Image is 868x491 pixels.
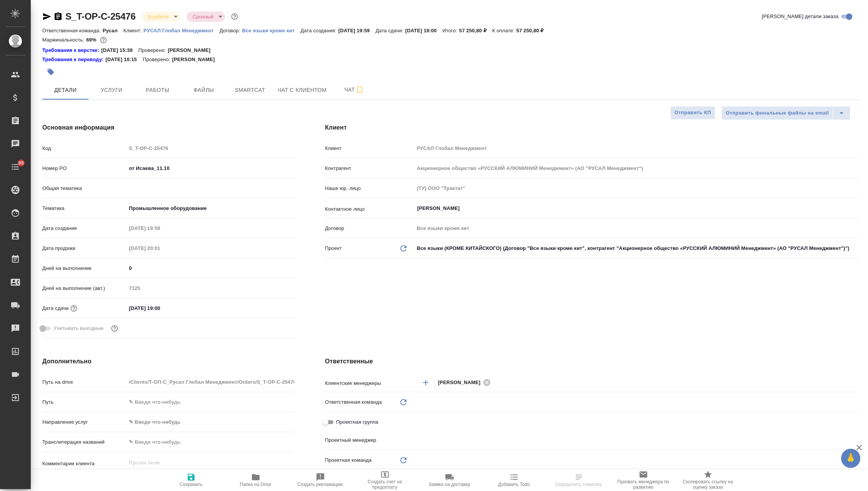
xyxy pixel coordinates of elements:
p: Дата создания: [300,28,338,33]
p: Дней на выполнение (авт.) [42,285,126,292]
span: 🙏 [844,450,857,466]
span: Призвать менеджера по развитию [616,479,671,490]
p: Проектный менеджер [325,436,414,444]
input: Пустое поле [126,376,294,388]
span: Чат [336,85,373,95]
p: Контактное лицо [325,205,414,213]
p: Транслитерация названий [42,438,126,446]
p: Путь [42,398,126,406]
p: РУСАЛ Глобал Менеджмент [143,28,220,33]
span: [PERSON_NAME] [438,379,485,386]
p: Проектная команда [325,456,372,464]
button: Open [855,439,857,440]
div: В работе [142,12,180,22]
input: ✎ Введи что-нибудь [126,396,294,408]
a: РУСАЛ Глобал Менеджмент [143,27,220,33]
input: ✎ Введи что-нибудь [126,263,294,274]
p: Общая тематика [42,185,126,192]
p: Комментарии клиента [42,460,126,468]
p: 57 250,80 ₽ [516,28,550,33]
span: Скопировать ссылку на оценку заказа [680,479,736,490]
span: Чат с клиентом [278,85,327,95]
svg: Подписаться [355,85,364,95]
div: ✎ Введи что-нибудь [129,418,285,426]
p: [DATE] 19:59 [338,28,376,33]
p: Русал [103,28,123,33]
p: Направление услуг [42,418,126,426]
p: [DATE] 15:38 [101,47,138,54]
a: 98 [2,157,29,176]
div: В работе [187,12,225,22]
p: Тематика [42,205,126,212]
button: Выбери, если сб и вс нужно считать рабочими днями для выполнения заказа. [110,323,120,333]
p: Ответственная команда [325,398,382,406]
div: Нажми, чтобы открыть папку с инструкцией [42,47,101,54]
span: Smartcat [232,85,268,95]
span: Заявка на доставку [428,482,470,487]
input: Пустое поле [126,143,294,154]
div: ​ [126,182,294,195]
span: Создать рекламацию [297,482,343,487]
button: Open [855,208,857,209]
div: ​ [414,396,860,409]
input: Пустое поле [126,243,193,254]
p: Код [42,145,126,152]
span: 98 [14,159,28,167]
p: Клиент [325,145,414,152]
button: Open [855,382,857,383]
button: Отправить КП [670,106,715,120]
input: Пустое поле [414,183,860,194]
span: [PERSON_NAME] детали заказа [762,13,838,20]
p: [PERSON_NAME] [172,56,220,63]
p: Дата создания [42,225,126,232]
input: Пустое поле [126,283,294,294]
p: [PERSON_NAME] [168,47,216,54]
button: Папка на Drive [223,469,288,491]
button: Доп статусы указывают на важность/срочность заказа [230,12,240,22]
button: Добавить Todo [482,469,546,491]
button: Если добавить услуги и заполнить их объемом, то дата рассчитается автоматически [69,303,79,313]
div: Промышленное оборудование [126,202,294,215]
p: Наше юр. лицо [325,185,414,192]
input: ✎ Введи что-нибудь [126,436,294,448]
input: Пустое поле [414,223,860,234]
p: [DATE] 19:00 [405,28,443,33]
button: Добавить менеджера [417,373,435,392]
a: Требования к верстке: [42,47,101,54]
p: Номер PO [42,165,126,172]
span: Детали [47,85,84,95]
p: Клиент: [123,28,143,33]
span: Услуги [93,85,130,95]
input: Пустое поле [414,143,860,154]
span: Учитывать выходные [53,325,104,332]
h4: Дополнительно [42,357,294,366]
div: Нажми, чтобы открыть папку с инструкцией [42,56,105,63]
h4: Ответственные [325,357,860,366]
p: Проверено: [143,56,172,63]
button: Сохранить [159,469,223,491]
a: Все языки кроме кит [242,27,300,33]
span: Добавить Todo [498,482,530,487]
button: Добавить тэг [42,63,59,80]
span: Проектная группа [336,418,378,426]
button: Скопировать ссылку [53,12,63,21]
p: Договор: [220,28,242,33]
p: [DATE] 10:15 [105,56,143,63]
h4: Основная информация [42,123,294,132]
span: Определить тематику [555,482,602,487]
p: Дата сдачи: [375,28,405,33]
p: Маржинальность: [42,37,86,43]
p: Дата продажи [42,245,126,252]
input: Пустое поле [126,223,193,234]
button: 🙏 [841,449,860,468]
button: Срочный [190,13,216,20]
span: Создать счет на предоплату [357,479,413,490]
div: ✎ Введи что-нибудь [126,416,294,429]
p: 69% [86,37,98,43]
span: Сохранить [180,482,203,487]
span: Отправить КП [675,108,711,117]
input: Пустое поле [414,163,860,174]
button: Скопировать ссылку для ЯМессенджера [42,12,52,21]
p: Проверено: [138,47,168,54]
button: Скопировать ссылку на оценку заказа [676,469,740,491]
